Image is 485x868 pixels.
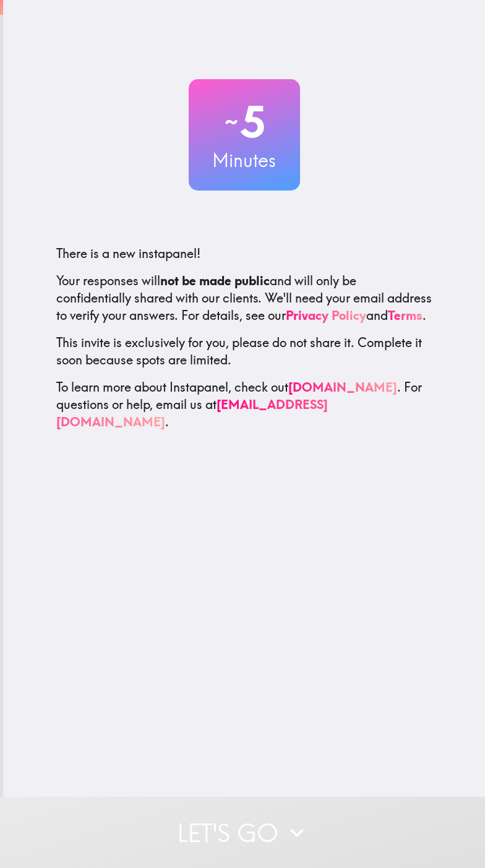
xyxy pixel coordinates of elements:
span: ~ [223,103,240,140]
a: Privacy Policy [286,307,366,323]
a: [DOMAIN_NAME] [288,379,397,395]
p: To learn more about Instapanel, check out . For questions or help, email us at . [56,379,432,431]
p: Your responses will and will only be confidentially shared with our clients. We'll need your emai... [56,272,432,324]
p: This invite is exclusively for you, please do not share it. Complete it soon because spots are li... [56,334,432,369]
a: [EMAIL_ADDRESS][DOMAIN_NAME] [56,397,328,429]
h3: Minutes [189,147,300,173]
b: not be made public [160,273,270,288]
h2: 5 [189,97,300,147]
span: There is a new instapanel! [56,246,200,261]
a: Terms [388,307,423,323]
